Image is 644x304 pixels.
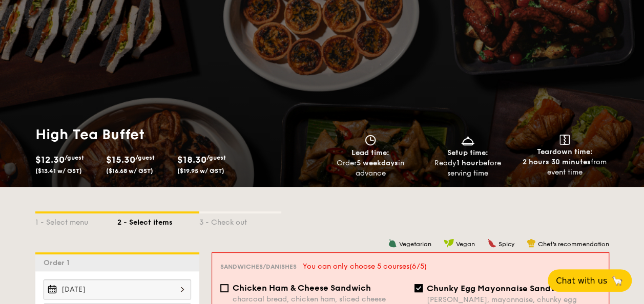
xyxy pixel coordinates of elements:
[117,213,199,228] div: 2 - Select items
[414,284,423,292] input: Chunky Egg Mayonnaise Sandwich[PERSON_NAME], mayonnaise, chunky egg spread
[556,276,607,286] span: Chat with us
[220,284,228,292] input: Chicken Ham & Cheese Sandwichcharcoal bread, chicken ham, sliced cheese
[233,295,406,303] div: charcoal bread, chicken ham, sliced cheese
[538,241,609,248] span: Chef's recommendation
[388,238,397,248] img: icon-vegetarian.fe4039eb.svg
[35,154,65,165] span: $12.30
[423,158,512,179] div: Ready before serving time
[44,279,191,299] input: Event date
[106,154,135,165] span: $15.30
[44,258,74,267] span: Order 1
[527,238,536,248] img: icon-chef-hat.a58ddaea.svg
[199,213,281,228] div: 3 - Check out
[35,125,318,144] h1: High Tea Buffet
[456,241,475,248] span: Vegan
[303,262,427,271] span: You can only choose 5 courses
[427,284,570,293] span: Chunky Egg Mayonnaise Sandwich
[357,159,398,167] strong: 5 weekdays
[399,241,431,248] span: Vegetarian
[520,157,609,178] div: from event time
[233,283,371,293] span: Chicken Ham & Cheese Sandwich
[536,147,592,156] span: Teardown time:
[326,158,415,179] div: Order in advance
[559,135,570,145] img: icon-teardown.65201eee.svg
[444,238,454,248] img: icon-vegan.f8ff3823.svg
[447,148,488,157] span: Setup time:
[106,167,153,175] span: ($16.68 w/ GST)
[363,135,378,146] img: icon-clock.2db775ea.svg
[460,135,475,146] img: icon-dish.430c3a2e.svg
[135,154,155,161] span: /guest
[351,148,389,157] span: Lead time:
[409,262,427,271] span: (6/5)
[65,154,84,161] span: /guest
[487,238,496,248] img: icon-spicy.37a8142b.svg
[177,154,206,165] span: $18.30
[35,213,117,228] div: 1 - Select menu
[498,241,514,248] span: Spicy
[611,275,624,287] span: 🦙
[177,167,224,175] span: ($19.95 w/ GST)
[523,158,591,166] strong: 2 hours 30 minutes
[220,263,297,270] span: Sandwiches/Danishes
[35,167,82,175] span: ($13.41 w/ GST)
[206,154,226,161] span: /guest
[456,159,479,167] strong: 1 hour
[548,269,632,292] button: Chat with us🦙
